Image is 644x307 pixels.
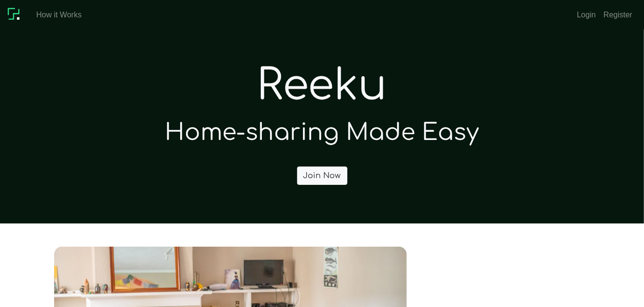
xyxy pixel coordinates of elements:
a: How it Works [32,5,86,25]
img: Reeku [8,6,25,23]
a: Join Now [297,167,347,185]
a: Register [600,5,636,25]
a: Login [573,5,600,25]
p: Home-sharing Made Easy [54,115,590,150]
h1: Reeku [54,60,590,112]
